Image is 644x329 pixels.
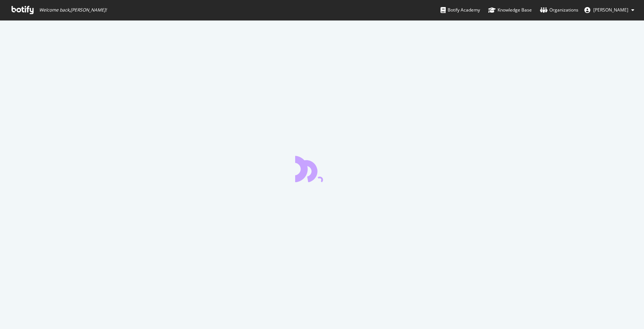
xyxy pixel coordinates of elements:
[578,4,640,16] button: [PERSON_NAME]
[39,7,107,13] span: Welcome back, [PERSON_NAME] !
[295,155,349,182] div: animation
[488,6,532,14] div: Knowledge Base
[441,6,480,14] div: Botify Academy
[593,7,628,13] span: Sergio Cabrera
[540,6,578,14] div: Organizations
